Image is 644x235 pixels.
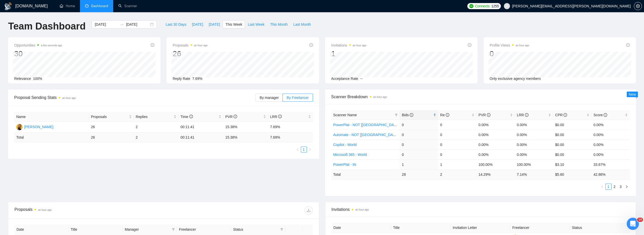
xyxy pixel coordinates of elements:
iframe: Intercom live chat [627,218,639,230]
span: This Week [225,22,242,27]
span: user [505,4,509,8]
td: 0.00% [515,150,553,159]
td: 1 [438,159,476,169]
td: $3.10 [553,159,591,169]
button: Last Week [245,20,267,28]
button: Last Month [290,20,313,28]
th: Date [332,223,391,233]
span: -- [360,77,362,81]
th: Title [391,223,451,233]
span: to [120,22,124,26]
li: 3 [618,184,624,190]
span: 7.69% [192,77,203,81]
span: left [296,148,299,151]
button: setting [634,2,642,10]
li: Next Page [624,184,630,190]
time: an hour ago [355,208,369,211]
td: 0.00% [515,140,553,150]
img: upwork-logo.png [469,4,473,8]
td: 0.00% [591,130,630,140]
span: [DATE] [192,22,203,27]
th: Name [14,112,89,122]
li: 2 [612,184,618,190]
td: 0 [400,150,438,159]
td: 1 [400,159,438,169]
td: 0 [438,140,476,150]
li: 1 [301,146,307,153]
span: Proposals [173,42,208,48]
td: 0 [400,130,438,140]
td: 33.67% [591,159,630,169]
span: Reply Rate [173,77,190,81]
a: setting [634,4,642,8]
span: info-circle [410,113,413,117]
td: 0 [400,120,438,130]
th: Invitation Letter [451,223,510,233]
td: Total [331,169,400,179]
span: Time [180,115,193,119]
td: 0.00% [515,130,553,140]
div: Proposals [14,206,163,214]
span: Last Month [293,22,311,27]
th: Freelancer [177,225,231,234]
span: Last Week [248,22,265,27]
td: 0 [438,120,476,130]
span: info-circle [189,115,193,118]
td: 0.00% [591,120,630,130]
th: Date [14,225,69,234]
button: Last 30 Days [163,20,189,28]
td: $ 5.60 [553,169,591,179]
span: filter [171,226,176,233]
div: 26 [173,49,208,58]
img: logo [4,2,12,10]
time: an hour ago [38,209,52,211]
a: 1 [606,184,611,189]
span: Proposals [91,114,128,120]
div: 0 [490,49,529,58]
span: Scanner Name [333,113,357,117]
td: 0.00% [476,130,515,140]
button: left [295,146,301,153]
td: $0.00 [553,140,591,150]
td: 0 [438,150,476,159]
td: 26 [89,133,134,142]
td: 2 [134,133,178,142]
span: LRR [270,115,282,119]
span: Relevance [14,77,31,81]
span: Invitations [331,42,366,48]
span: info-circle [278,115,282,118]
button: This Week [223,20,245,28]
td: 7.69 % [268,133,313,142]
td: 42.86 % [591,169,630,179]
button: This Month [267,20,290,28]
th: Manager [123,225,177,234]
td: 14.29 % [476,169,515,179]
li: Previous Page [599,184,605,190]
span: Invitations [332,206,630,213]
span: info-circle [487,113,490,117]
input: Start date [95,22,118,27]
span: right [625,185,628,188]
a: FA[PERSON_NAME] [16,125,53,129]
th: Status [570,223,630,233]
span: PVR [225,115,237,119]
span: Replies [136,114,173,120]
button: right [307,146,313,153]
span: setting [634,4,642,8]
div: 30 [14,49,62,58]
a: Copilot - World [333,143,357,147]
li: Previous Page [295,146,301,153]
time: an hour ago [194,44,208,47]
a: 2 [612,184,617,189]
span: left [601,185,604,188]
span: 100% [33,77,42,81]
span: Only exclusive agency members [490,77,541,81]
div: [PERSON_NAME] [24,124,53,130]
td: 7.14 % [515,169,553,179]
th: Title [69,225,123,234]
span: info-circle [309,43,313,47]
input: End date [126,22,149,27]
time: an hour ago [516,44,529,47]
th: Proposals [89,112,134,122]
th: Freelancer [510,223,570,233]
